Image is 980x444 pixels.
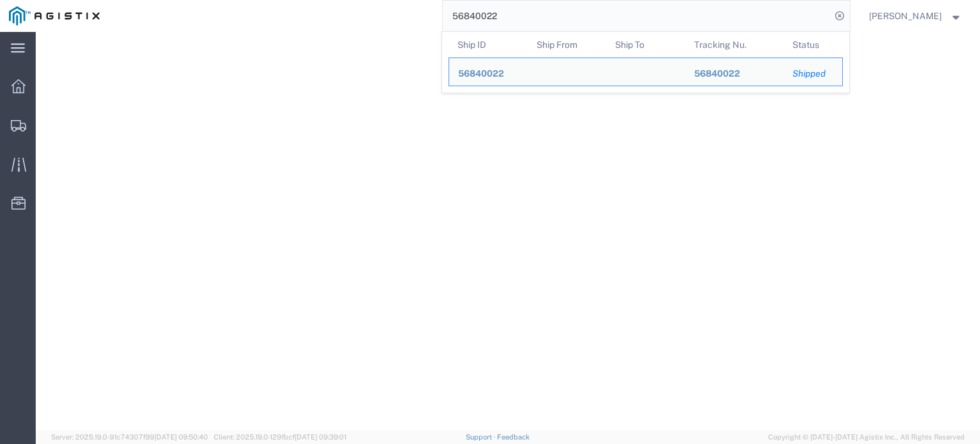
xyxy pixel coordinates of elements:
[295,433,346,441] span: [DATE] 09:39:01
[694,67,775,80] div: 56840022
[869,9,942,23] span: Rochelle Manzoni
[154,433,208,441] span: [DATE] 09:50:40
[9,6,100,26] img: logo
[458,67,519,80] div: 56840022
[606,32,685,57] th: Ship To
[458,68,504,79] span: 56840022
[527,32,606,57] th: Ship From
[792,67,833,80] div: Shipped
[768,432,965,443] span: Copyright © [DATE]-[DATE] Agistix Inc., All Rights Reserved
[36,32,980,431] iframe: FS Legacy Container
[783,32,843,57] th: Status
[214,433,346,441] span: Client: 2025.19.0-129fbcf
[685,32,783,57] th: Tracking Nu.
[497,433,530,441] a: Feedback
[443,1,831,31] input: Search for shipment number, reference number
[51,433,208,441] span: Server: 2025.19.0-91c74307f99
[868,8,963,24] button: [PERSON_NAME]
[466,433,498,441] a: Support
[449,32,528,57] th: Ship ID
[449,32,849,93] table: Search Results
[694,68,739,79] span: 56840022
